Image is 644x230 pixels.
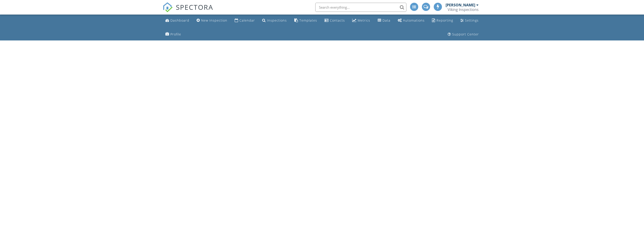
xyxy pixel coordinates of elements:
[323,16,347,25] a: Contacts
[164,30,183,39] a: Company Profile
[330,18,345,22] div: Contacts
[382,18,390,22] div: Data
[358,18,370,22] div: Metrics
[446,30,481,39] a: Support Center
[436,18,453,22] div: Reporting
[315,3,406,12] input: Search everything...
[239,18,255,22] div: Calendar
[163,2,173,12] img: The Best Home Inspection Software - Spectora
[176,2,213,12] span: SPECTORA
[201,18,227,22] div: New Inspection
[403,18,425,22] div: Automations
[465,18,479,22] div: Settings
[170,32,181,36] div: Profile
[396,16,426,25] a: Automations (Advanced)
[430,16,455,25] a: Reporting
[376,16,392,25] a: Data
[164,16,191,25] a: Dashboard
[299,18,317,22] div: Templates
[170,18,189,22] div: Dashboard
[350,16,372,25] a: Metrics
[446,3,475,7] div: [PERSON_NAME]
[448,7,479,12] div: Viking Inspections
[233,16,257,25] a: Calendar
[260,16,289,25] a: Inspections
[452,32,479,36] div: Support Center
[163,6,213,16] a: SPECTORA
[459,16,480,25] a: Settings
[195,16,229,25] a: New Inspection
[267,18,287,22] div: Inspections
[292,16,319,25] a: Templates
